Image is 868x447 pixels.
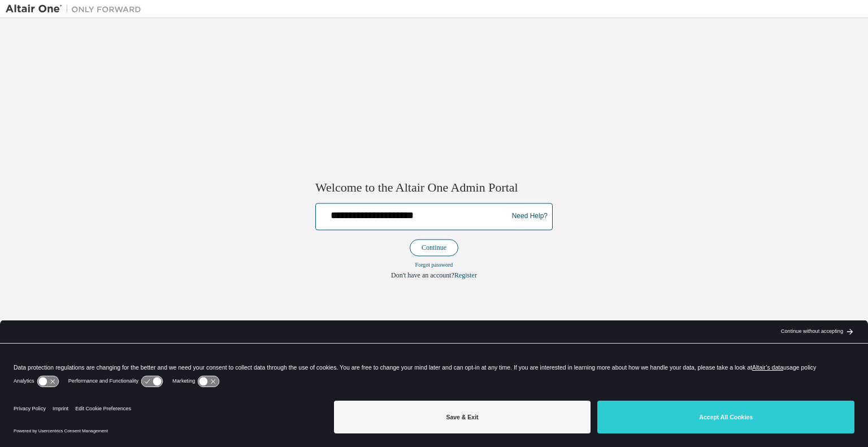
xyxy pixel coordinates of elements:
[6,3,147,15] img: Altair One
[512,216,548,217] a: Need Help?
[415,262,453,268] a: Forgot password
[315,180,553,196] h2: Welcome to the Altair One Admin Portal
[454,271,477,279] a: Register
[410,239,458,256] button: Continue
[391,271,454,279] span: Don't have an account?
